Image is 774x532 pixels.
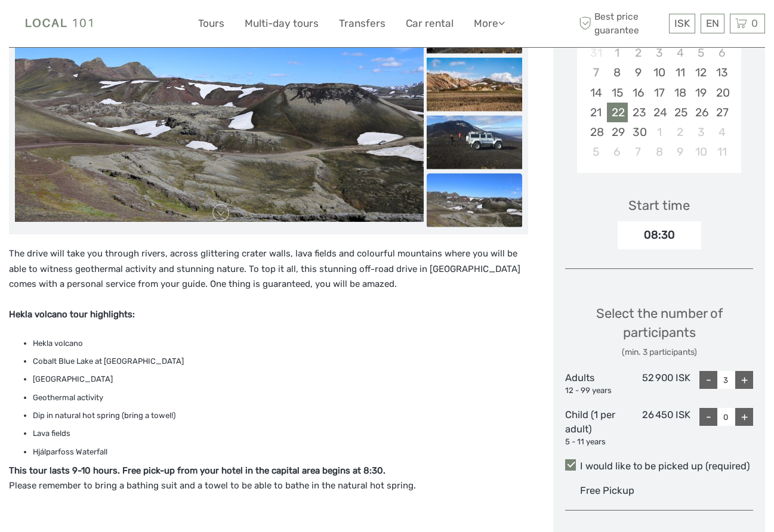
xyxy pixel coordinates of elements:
div: Choose Wednesday, October 1st, 2025 [649,122,670,142]
div: Choose Friday, September 26th, 2025 [690,103,711,122]
div: Choose Wednesday, October 8th, 2025 [649,142,670,162]
strong: Hekla volcano tour highlights: [9,309,135,320]
div: Not available Sunday, August 31st, 2025 [585,43,606,63]
div: Not available Thursday, September 4th, 2025 [670,43,690,63]
div: Choose Monday, September 29th, 2025 [607,122,628,142]
a: Tours [198,15,224,32]
div: Choose Sunday, September 21st, 2025 [585,103,606,122]
div: - [699,408,717,426]
a: Car rental [406,15,454,32]
div: Choose Monday, September 8th, 2025 [607,63,628,82]
div: Choose Thursday, September 11th, 2025 [670,63,690,82]
img: e116bdeb8f21464db8388c593cbc3b6b_slider_thumbnail.jpg [427,174,522,227]
img: Local 101 [9,9,111,38]
div: Not available Friday, September 5th, 2025 [690,43,711,63]
div: Choose Wednesday, September 17th, 2025 [649,83,670,103]
li: [GEOGRAPHIC_DATA] [33,373,528,386]
div: EN [701,14,724,33]
label: I would like to be picked up (required) [565,459,753,474]
div: Choose Sunday, September 28th, 2025 [585,122,606,142]
div: Choose Tuesday, September 9th, 2025 [628,63,649,82]
div: Choose Thursday, September 18th, 2025 [670,83,690,103]
li: Cobalt Blue Lake at [GEOGRAPHIC_DATA] [33,355,528,368]
div: Select the number of participants [565,304,753,358]
div: Not available Sunday, September 7th, 2025 [585,63,606,82]
div: Choose Friday, October 3rd, 2025 [690,122,711,142]
button: Open LiveChat chat widget [137,18,152,33]
div: 12 - 99 years [565,385,628,397]
span: ISK [674,17,690,29]
div: Choose Tuesday, September 16th, 2025 [628,83,649,103]
div: Choose Sunday, October 5th, 2025 [585,142,606,162]
div: Choose Saturday, September 20th, 2025 [711,83,732,103]
div: 26 450 ISK [628,408,690,447]
li: Geothermal activity [33,391,528,404]
div: Choose Friday, September 12th, 2025 [690,63,711,82]
li: Lava fields [33,427,528,440]
div: Choose Thursday, October 9th, 2025 [670,142,690,162]
div: Choose Wednesday, September 24th, 2025 [649,103,670,122]
div: Not available Tuesday, September 2nd, 2025 [628,43,649,63]
div: + [735,408,753,426]
span: Free Pickup [580,485,634,496]
div: Choose Tuesday, September 30th, 2025 [628,122,649,142]
p: Please remember to bring a bathing suit and a towel to be able to bathe in the natural hot spring. [9,463,528,494]
img: 51219da4af39410988f613add3ef1d50_slider_thumbnail.jpg [427,58,522,112]
span: 0 [750,17,760,29]
div: + [735,371,753,389]
div: Not available Monday, September 1st, 2025 [607,43,628,63]
a: Transfers [339,15,386,32]
div: Choose Sunday, September 14th, 2025 [585,83,606,103]
div: 52 900 ISK [628,371,690,396]
div: month 2025-09 [581,43,737,162]
strong: This tour lasts 9-10 hours. Free pick-up from your hotel in the capital area begins at 8:30. [9,465,386,476]
p: The drive will take you through rivers, across glittering crater walls, lava fields and colourful... [9,246,528,323]
span: Best price guarantee [576,10,666,36]
div: Choose Thursday, October 2nd, 2025 [670,122,690,142]
div: Choose Monday, September 15th, 2025 [607,83,628,103]
div: Adults [565,371,628,396]
div: 08:30 [618,221,701,249]
div: Choose Saturday, October 11th, 2025 [711,142,732,162]
img: f6130e3c29c54fddb1a319fe2153d532_slider_thumbnail.jpg [427,116,522,169]
div: Choose Friday, September 19th, 2025 [690,83,711,103]
div: Choose Friday, October 10th, 2025 [690,142,711,162]
li: Hjálparfoss Waterfall [33,446,528,459]
div: Choose Saturday, September 13th, 2025 [711,63,732,82]
div: Not available Wednesday, September 3rd, 2025 [649,43,670,63]
div: Choose Saturday, September 27th, 2025 [711,103,732,122]
div: Choose Tuesday, October 7th, 2025 [628,142,649,162]
div: Choose Saturday, October 4th, 2025 [711,122,732,142]
li: Dip in natural hot spring (bring a towel!) [33,409,528,422]
div: Choose Monday, October 6th, 2025 [607,142,628,162]
div: Choose Monday, September 22nd, 2025 [607,103,628,122]
div: Child (1 per adult) [565,408,628,447]
div: Choose Tuesday, September 23rd, 2025 [628,103,649,122]
li: Hekla volcano [33,337,528,350]
div: Start time [628,196,690,215]
div: 5 - 11 years [565,437,628,448]
div: - [699,371,717,389]
a: More [474,15,505,32]
div: (min. 3 participants) [565,347,753,358]
p: We're away right now. Please check back later! [17,21,135,30]
div: Not available Saturday, September 6th, 2025 [711,43,732,63]
div: Choose Wednesday, September 10th, 2025 [649,63,670,82]
div: Choose Thursday, September 25th, 2025 [670,103,690,122]
a: Multi-day tours [245,15,319,32]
